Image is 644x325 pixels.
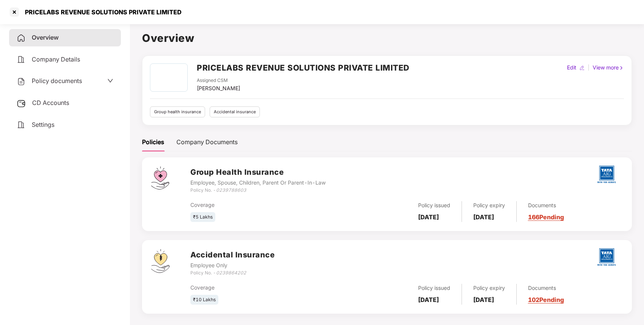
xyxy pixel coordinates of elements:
b: [DATE] [473,296,494,303]
div: Accidental insurance [210,106,260,117]
div: Employee, Spouse, Children, Parent Or Parent-In-Law [190,179,326,187]
span: Overview [32,34,59,41]
div: Coverage [190,201,335,209]
div: View more [591,63,625,72]
div: Group health insurance [150,106,205,117]
div: Assigned CSM [197,77,240,84]
div: | [586,63,591,72]
img: svg+xml;base64,PHN2ZyB4bWxucz0iaHR0cDovL3d3dy53My5vcmcvMjAwMC9zdmciIHdpZHRoPSIyNCIgaGVpZ2h0PSIyNC... [17,34,26,43]
a: 166 Pending [528,213,564,221]
i: 0239864202 [216,270,246,276]
div: Policy No. - [190,270,275,277]
div: Policy issued [418,284,450,292]
span: Company Details [32,55,80,63]
div: Policy issued [418,201,450,209]
img: svg+xml;base64,PHN2ZyB3aWR0aD0iMjUiIGhlaWdodD0iMjQiIHZpZXdCb3g9IjAgMCAyNSAyNCIgZmlsbD0ibm9uZSIgeG... [17,99,26,108]
div: Policy expiry [473,201,505,209]
b: [DATE] [418,296,439,303]
img: rightIcon [619,65,624,71]
h3: Accidental Insurance [190,249,275,261]
div: Documents [528,284,564,292]
img: editIcon [579,65,585,71]
span: CD Accounts [32,99,69,106]
img: svg+xml;base64,PHN2ZyB4bWxucz0iaHR0cDovL3d3dy53My5vcmcvMjAwMC9zdmciIHdpZHRoPSI0Ny43MTQiIGhlaWdodD... [151,166,169,189]
b: [DATE] [473,213,494,221]
h1: Overview [142,30,632,46]
span: Settings [32,121,54,128]
div: Coverage [190,283,335,292]
div: Edit [565,63,578,72]
img: svg+xml;base64,PHN2ZyB4bWxucz0iaHR0cDovL3d3dy53My5vcmcvMjAwMC9zdmciIHdpZHRoPSI0OS4zMjEiIGhlaWdodD... [151,249,170,273]
img: tatag.png [593,244,620,270]
img: svg+xml;base64,PHN2ZyB4bWxucz0iaHR0cDovL3d3dy53My5vcmcvMjAwMC9zdmciIHdpZHRoPSIyNCIgaGVpZ2h0PSIyNC... [17,120,26,129]
div: Documents [528,201,564,209]
img: svg+xml;base64,PHN2ZyB4bWxucz0iaHR0cDovL3d3dy53My5vcmcvMjAwMC9zdmciIHdpZHRoPSIyNCIgaGVpZ2h0PSIyNC... [17,77,26,86]
i: 0239788603 [216,187,246,193]
span: down [107,78,113,84]
div: ₹10 Lakhs [190,295,218,305]
div: ₹5 Lakhs [190,212,215,222]
img: svg+xml;base64,PHN2ZyB4bWxucz0iaHR0cDovL3d3dy53My5vcmcvMjAwMC9zdmciIHdpZHRoPSIyNCIgaGVpZ2h0PSIyNC... [17,55,26,64]
div: [PERSON_NAME] [197,84,240,92]
div: Policy expiry [473,284,505,292]
b: [DATE] [418,213,439,221]
a: 102 Pending [528,296,564,303]
span: Policy documents [32,77,82,85]
img: tatag.png [593,161,620,188]
div: Company Documents [176,137,238,147]
div: Employee Only [190,261,275,270]
div: Policy No. - [190,187,326,194]
div: PRICELABS REVENUE SOLUTIONS PRIVATE LIMITED [20,8,182,16]
h2: PRICELABS REVENUE SOLUTIONS PRIVATE LIMITED [197,62,409,74]
div: Policies [142,137,164,147]
h3: Group Health Insurance [190,166,326,178]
